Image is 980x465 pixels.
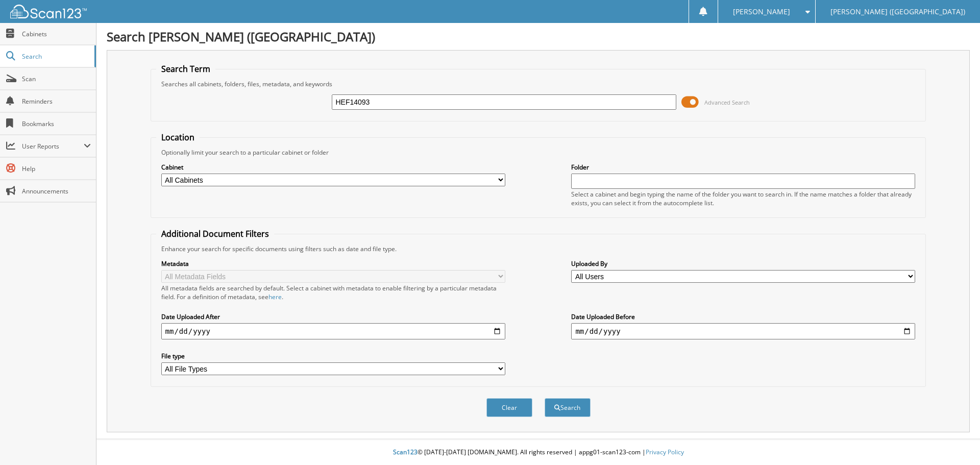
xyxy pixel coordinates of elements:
[161,259,505,268] label: Metadata
[571,190,915,207] div: Select a cabinet and begin typing the name of the folder you want to search in. If the name match...
[22,97,91,106] span: Reminders
[571,312,915,321] label: Date Uploaded Before
[161,352,505,360] label: File type
[156,80,921,88] div: Searches all cabinets, folders, files, metadata, and keywords
[10,5,87,18] img: scan123-logo-white.svg
[268,292,282,301] a: here
[393,448,418,456] span: Scan123
[96,440,980,465] div: © [DATE]-[DATE] [DOMAIN_NAME]. All rights reserved | appg01-scan123-com |
[22,164,91,173] span: Help
[545,398,591,417] button: Search
[161,312,505,321] label: Date Uploaded After
[571,163,915,172] label: Folder
[156,132,200,143] legend: Location
[571,323,915,339] input: end
[156,148,921,157] div: Optionally limit your search to a particular cabinet or folder
[22,119,91,128] span: Bookmarks
[22,75,91,83] span: Scan
[161,323,505,339] input: start
[161,284,505,301] div: All metadata fields are searched by default. Select a cabinet with metadata to enable filtering b...
[830,9,965,15] span: [PERSON_NAME] ([GEOGRAPHIC_DATA])
[161,163,505,172] label: Cabinet
[22,52,89,61] span: Search
[704,99,750,106] span: Advanced Search
[107,28,970,45] h1: Search [PERSON_NAME] ([GEOGRAPHIC_DATA])
[22,142,84,151] span: User Reports
[571,259,915,268] label: Uploaded By
[646,448,684,456] a: Privacy Policy
[22,187,91,195] span: Announcements
[156,63,215,75] legend: Search Term
[22,30,91,38] span: Cabinets
[486,398,532,417] button: Clear
[929,416,980,465] iframe: Chat Widget
[156,244,921,253] div: Enhance your search for specific documents using filters such as date and file type.
[733,9,790,15] span: [PERSON_NAME]
[156,228,274,239] legend: Additional Document Filters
